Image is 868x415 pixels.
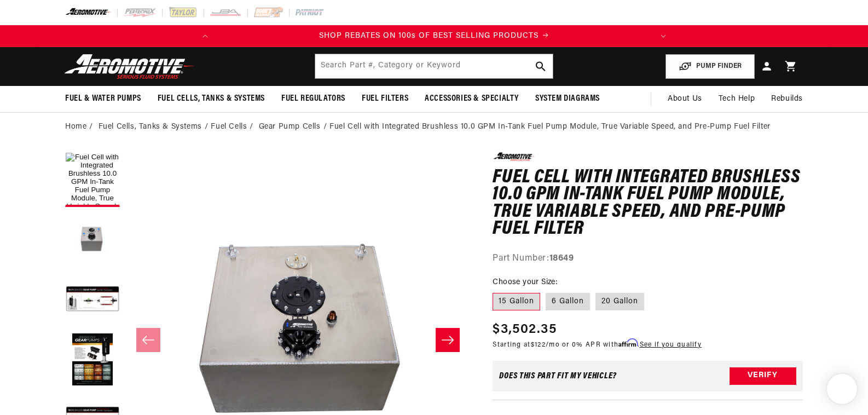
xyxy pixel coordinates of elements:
[527,86,608,112] summary: System Diagrams
[65,333,120,388] button: Load image 4 in gallery view
[65,273,120,327] button: Load image 3 in gallery view
[416,86,527,112] summary: Accessories & Specialty
[529,54,553,78] button: search button
[730,367,796,385] button: Verify
[652,25,674,47] button: Translation missing: en.sections.announcements.next_announcement
[329,121,771,133] li: Fuel Cell with Integrated Brushless 10.0 GPM In-Tank Fuel Pump Module, True Variable Speed, and P...
[493,169,803,238] h1: Fuel Cell with Integrated Brushless 10.0 GPM In-Tank Fuel Pump Module, True Variable Speed, and P...
[362,93,408,105] span: Fuel Filters
[211,121,256,133] li: Fuel Cells
[65,93,141,105] span: Fuel & Water Pumps
[719,93,755,105] span: Tech Help
[710,86,763,112] summary: Tech Help
[763,86,811,112] summary: Rebuilds
[158,93,265,105] span: Fuel Cells, Tanks & Systems
[659,86,710,112] a: About Us
[531,342,546,348] span: $122
[493,252,803,266] div: Part Number:
[771,93,803,105] span: Rebuilds
[38,25,830,47] slideshow-component: Translation missing: en.sections.announcements.announcement_bar
[57,86,149,112] summary: Fuel & Water Pumps
[493,320,557,339] span: $3,502.35
[668,95,702,103] span: About Us
[618,339,638,347] span: Affirm
[315,54,553,78] input: Search by Part Number, Category or Keyword
[99,121,211,133] li: Fuel Cells, Tanks & Systems
[216,30,652,42] div: 1 of 2
[149,86,273,112] summary: Fuel Cells, Tanks & Systems
[493,339,702,350] p: Starting at /mo or 0% APR with .
[640,342,702,348] a: See if you qualify - Learn more about Affirm Financing (opens in modal)
[666,54,755,79] button: PUMP FINDER
[319,32,539,40] span: SHOP REBATES ON 100s OF BEST SELLING PRODUCTS
[65,121,86,133] a: Home
[493,293,540,310] label: 15 Gallon
[425,93,519,105] span: Accessories & Specialty
[65,121,803,133] nav: breadcrumbs
[65,152,120,207] button: Load image 1 in gallery view
[194,25,216,47] button: Translation missing: en.sections.announcements.previous_announcement
[273,86,354,112] summary: Fuel Regulators
[535,93,600,105] span: System Diagrams
[436,328,460,352] button: Slide right
[61,54,198,79] img: Aeromotive
[136,328,160,352] button: Slide left
[65,212,120,267] button: Load image 2 in gallery view
[549,254,574,263] strong: 18649
[216,30,652,42] div: Announcement
[354,86,416,112] summary: Fuel Filters
[499,372,617,381] div: Does This part fit My vehicle?
[493,276,558,288] legend: Choose your Size:
[546,293,590,310] label: 6 Gallon
[259,121,321,133] a: Gear Pump Cells
[595,293,644,310] label: 20 Gallon
[216,30,652,42] a: SHOP REBATES ON 100s OF BEST SELLING PRODUCTS
[281,93,345,105] span: Fuel Regulators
